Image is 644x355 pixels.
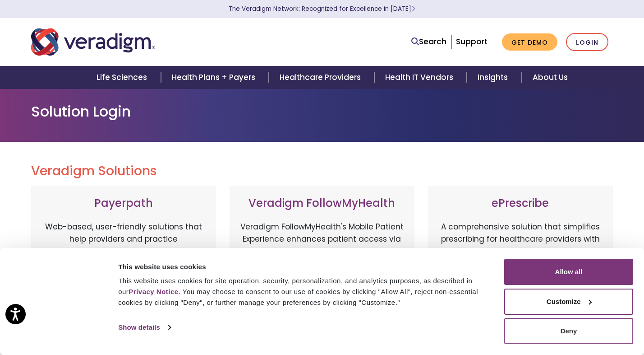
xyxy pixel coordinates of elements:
a: Health IT Vendors [374,66,467,89]
img: Veradigm logo [31,27,155,57]
button: Deny [504,318,633,344]
div: This website uses cookies [118,262,494,272]
a: About Us [522,66,579,89]
h3: Payerpath [40,197,207,210]
p: A comprehensive solution that simplifies prescribing for healthcare providers with features like ... [437,221,604,316]
p: Web-based, user-friendly solutions that help providers and practice administrators enhance revenu... [40,221,207,316]
p: Veradigm FollowMyHealth's Mobile Patient Experience enhances patient access via mobile devices, o... [239,221,405,307]
a: Insights [467,66,521,89]
a: Show details [118,321,170,334]
h3: ePrescribe [437,197,604,210]
a: Search [411,36,446,48]
span: Learn More [411,5,415,13]
h1: Solution Login [31,103,613,120]
a: Get Demo [502,33,557,51]
a: Healthcare Providers [269,66,374,89]
h3: Veradigm FollowMyHealth [239,197,405,210]
a: Login [566,33,608,51]
a: The Veradigm Network: Recognized for Excellence in [DATE]Learn More [229,5,415,13]
a: Privacy Notice [129,288,178,295]
button: Allow all [504,259,633,285]
div: This website uses cookies for site operation, security, personalization, and analytics purposes, ... [118,276,494,308]
a: Life Sciences [86,66,161,89]
a: Support [456,36,488,47]
button: Customize [504,289,633,315]
h2: Veradigm Solutions [31,163,613,179]
a: Health Plans + Payers [161,66,269,89]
